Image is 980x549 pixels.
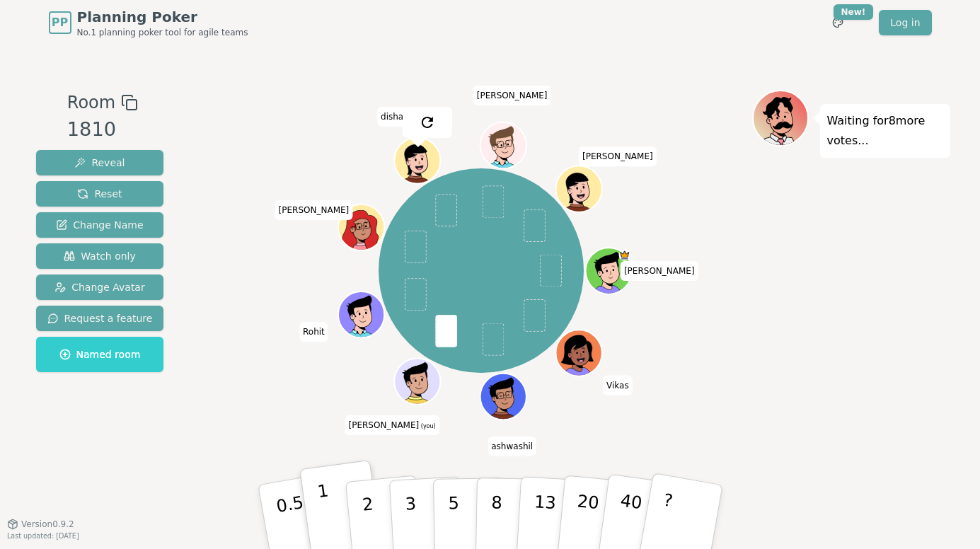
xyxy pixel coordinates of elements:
[36,181,164,207] button: Reset
[603,375,633,395] span: Click to change your name
[36,150,164,175] button: Reveal
[36,337,164,372] button: Named room
[377,106,407,126] span: Click to change your name
[64,249,136,263] span: Watch only
[47,311,153,325] span: Request a feature
[827,111,943,151] p: Waiting for 8 more votes...
[275,200,353,219] span: Click to change your name
[67,90,115,115] span: Room
[77,187,122,201] span: Reset
[74,156,125,170] span: Reveal
[619,249,630,260] span: Ajay Sanap is the host
[36,306,164,331] button: Request a feature
[419,113,436,130] img: reset
[7,532,79,540] span: Last updated: [DATE]
[7,519,74,530] button: Version0.9.2
[488,436,536,456] span: Click to change your name
[77,7,248,27] span: Planning Poker
[54,280,145,294] span: Change Avatar
[834,4,874,20] div: New!
[36,243,164,269] button: Watch only
[396,359,439,403] button: Click to change your avatar
[56,218,143,232] span: Change Name
[473,86,551,105] span: Click to change your name
[36,212,164,238] button: Change Name
[52,14,68,31] span: PP
[579,146,657,166] span: Click to change your name
[299,322,328,342] span: Click to change your name
[77,27,248,38] span: No.1 planning poker tool for agile teams
[345,415,439,435] span: Click to change your name
[879,10,931,35] a: Log in
[419,423,436,429] span: (you)
[49,7,248,38] a: PPPlanning PokerNo.1 planning poker tool for agile teams
[67,115,138,144] div: 1810
[59,347,141,362] span: Named room
[825,10,851,35] button: New!
[621,261,698,281] span: Click to change your name
[36,274,164,300] button: Change Avatar
[21,519,74,530] span: Version 0.9.2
